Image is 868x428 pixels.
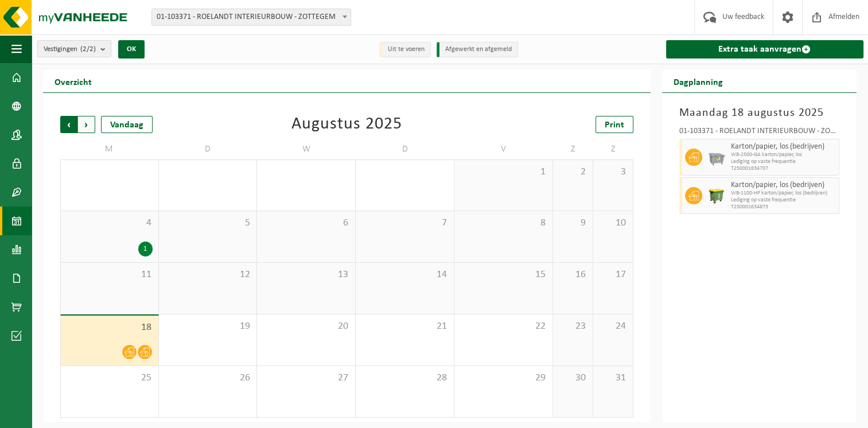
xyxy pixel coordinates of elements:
span: 01-103371 - ROELANDT INTERIEURBOUW - ZOTTEGEM [151,9,351,26]
li: Uit te voeren [379,42,431,57]
span: 31 [599,372,627,384]
td: Z [553,139,593,159]
span: 24 [599,320,627,333]
count: (2/2) [80,45,96,53]
span: 21 [361,320,448,333]
span: Volgende [78,116,95,133]
td: D [159,139,258,159]
td: D [356,139,454,159]
span: 5 [165,217,251,229]
span: 3 [599,166,627,178]
span: T250001634873 [731,204,836,211]
span: Vestigingen [44,41,96,58]
span: 19 [165,320,251,333]
span: 25 [67,372,153,384]
button: OK [118,40,145,59]
span: Karton/papier, los (bedrijven) [731,142,836,151]
h2: Overzicht [43,70,103,92]
td: W [257,139,356,159]
img: WB-1100-HPE-GN-50 [708,187,725,204]
td: M [60,139,159,159]
span: 27 [263,372,349,384]
span: 14 [361,269,448,281]
span: 7 [361,217,448,229]
span: 18 [67,321,153,334]
span: Vorige [60,116,77,133]
img: WB-2500-GAL-GY-01 [708,149,725,166]
span: 10 [599,217,627,229]
span: 15 [460,269,547,281]
span: 12 [165,269,251,281]
span: 8 [460,217,547,229]
span: 2 [559,166,587,178]
span: 1 [460,166,547,178]
span: 17 [599,269,627,281]
span: 11 [67,269,153,281]
span: 9 [559,217,587,229]
span: 4 [67,217,153,229]
span: 20 [263,320,349,333]
a: Extra taak aanvragen [666,40,864,59]
span: Print [605,120,624,130]
td: V [454,139,553,159]
a: Print [595,116,633,133]
span: 6 [263,217,349,229]
span: Lediging op vaste frequentie [731,197,836,204]
div: Augustus 2025 [291,116,402,133]
span: 23 [559,320,587,333]
div: Vandaag [101,116,153,133]
span: 13 [263,269,349,281]
span: 26 [165,372,251,384]
span: 22 [460,320,547,333]
h2: Dagplanning [662,70,734,92]
td: Z [593,139,633,159]
span: Karton/papier, los (bedrijven) [731,181,836,190]
h3: Maandag 18 augustus 2025 [679,104,840,122]
span: WB-1100-HP karton/papier, los (bedrijven) [731,190,836,197]
span: 01-103371 - ROELANDT INTERIEURBOUW - ZOTTEGEM [152,9,351,25]
button: Vestigingen(2/2) [37,40,111,57]
span: WB-2500-GA karton/papier, los [731,151,836,158]
span: 28 [361,372,448,384]
div: 1 [138,242,153,256]
span: 29 [460,372,547,384]
span: Lediging op vaste frequentie [731,158,836,165]
li: Afgewerkt en afgemeld [437,42,518,57]
span: T250001634707 [731,165,836,172]
span: 16 [559,269,587,281]
span: 30 [559,372,587,384]
div: 01-103371 - ROELANDT INTERIEURBOUW - ZOTTEGEM [679,127,840,139]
